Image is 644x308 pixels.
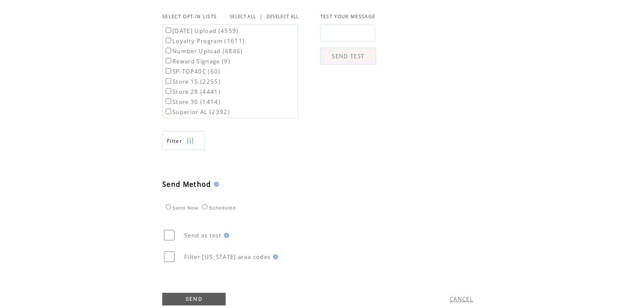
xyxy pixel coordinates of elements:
label: Send Now [164,205,198,210]
span: Send Method [162,180,211,189]
img: help.gif [270,254,278,259]
input: Send Now [166,204,171,210]
label: Superior AL (2392) [164,108,230,116]
label: Reward Signage (9) [164,57,230,65]
input: Reward Signage (9) [166,58,171,63]
a: Filter [162,131,205,150]
span: TEST YOUR MESSAGE [320,14,376,19]
label: Loyalty Program (1611) [164,37,245,45]
label: Scheduled [200,205,236,210]
img: help.gif [211,182,219,187]
input: Scheduled [202,204,207,210]
a: CANCEL [450,295,473,303]
label: SP-TOP40C (60) [164,68,221,75]
label: Store 28 (4441) [164,88,221,95]
input: Superior AL (2392) [166,109,171,114]
span: SELECT OPT-IN LISTS [162,14,217,19]
input: Number Upload (4846) [166,48,171,53]
a: SEND TEST [320,48,376,65]
input: Loyalty Program (1611) [166,38,171,43]
label: Store 15 (2255) [164,78,221,85]
span: Show filters [167,137,182,144]
label: Number Upload (4846) [164,47,243,55]
input: Store 30 (1414) [166,98,171,104]
input: SP-TOP40C (60) [166,68,171,74]
a: SEND [162,293,226,305]
img: help.gif [221,233,229,238]
a: SELECT ALL [230,14,256,19]
img: filters.png [186,131,194,150]
a: DESELECT ALL [267,14,299,19]
label: [DATE] Upload (4559) [164,27,239,35]
span: Send as test [184,232,221,239]
label: Store 30 (1414) [164,98,221,106]
input: Store 15 (2255) [166,78,171,84]
span: | [259,13,263,20]
span: Filter [US_STATE] area codes [184,253,270,261]
input: Store 28 (4441) [166,88,171,94]
input: [DATE] Upload (4559) [166,27,171,33]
